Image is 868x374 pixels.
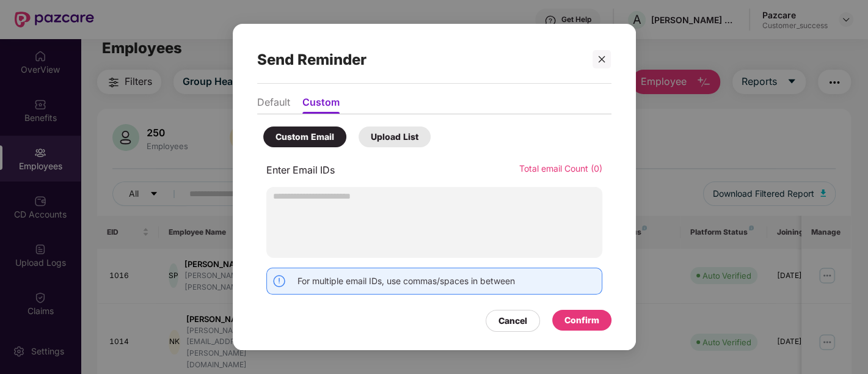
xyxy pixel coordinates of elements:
[597,55,606,64] span: close
[266,163,335,178] div: Enter Email IDs
[275,130,334,144] div: Custom Email
[564,313,599,327] div: Confirm
[519,163,602,178] div: Total email Count (0)
[302,96,340,114] li: Custom
[257,96,290,114] li: Default
[371,130,418,144] div: Upload List
[257,36,582,84] div: Send Reminder
[297,274,515,288] div: For multiple email IDs, use commas/spaces in between
[273,274,285,288] img: svg+xml;base64,PHN2ZyB3aWR0aD0iMjAiIGhlaWdodD0iMjAiIHZpZXdCb3g9IjAgMCAyMCAyMCIgZmlsbD0ibm9uZSIgeG...
[498,314,527,328] div: Cancel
